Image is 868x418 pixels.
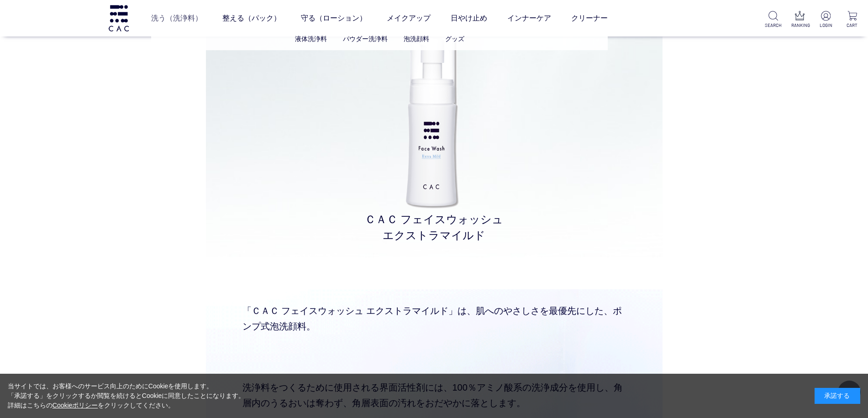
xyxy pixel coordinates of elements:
[451,5,487,31] a: 日やけ止め
[295,35,327,42] a: 液体洗浄料
[387,5,431,31] a: メイクアップ
[791,22,808,29] p: RANKING
[301,5,367,31] a: 守る（ローション）
[815,388,860,404] div: 承諾する
[817,22,834,29] p: LOGIN
[817,11,834,29] a: LOGIN
[445,35,464,42] a: グッズ
[8,381,245,410] div: 当サイトでは、お客様へのサービス向上のためにCookieを使用します。 「承諾する」をクリックするか閲覧を続けるとCookieに同意したことになります。 詳細はこちらの をクリックしてください。
[151,5,202,31] a: 洗う（洗浄料）
[791,11,808,29] a: RANKING
[571,5,608,31] a: クリーナー
[343,35,388,42] a: パウダー洗浄料
[53,402,98,409] a: Cookieポリシー
[844,11,861,29] a: CART
[222,5,281,31] a: 整える（パック）
[507,5,551,31] a: インナーケア
[765,11,782,29] a: SEARCH
[765,22,782,29] p: SEARCH
[206,289,663,348] div: 「ＣＡＣ フェイスウォッシュ エクストラマイルド」は、肌へのやさしさを最優先にした、ポンプ式泡洗顔料。
[404,35,429,42] a: 泡洗顔料
[107,5,130,31] img: logo
[844,22,861,29] p: CART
